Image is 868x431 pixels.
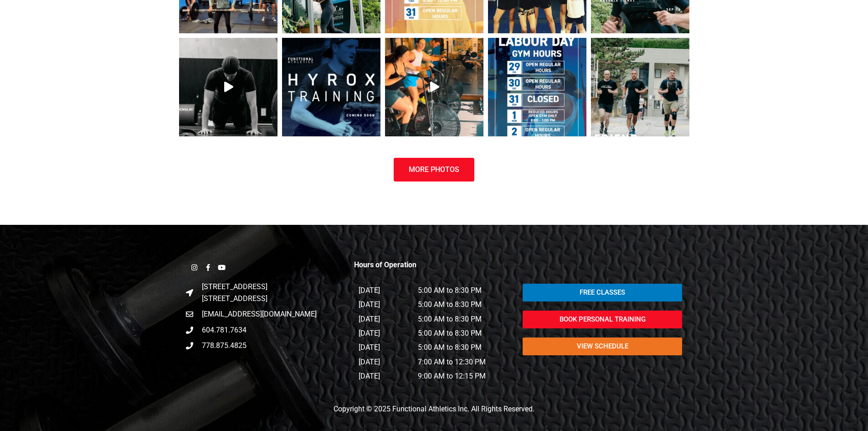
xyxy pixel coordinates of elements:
img: LABOUR DAY HOURS 🏋️‍♀️ Fri Aug 29 — Regular hours Sat Aug 30 — Regular hours Sun Aug 31 — Closed ... [488,38,586,136]
span: Free Classes [580,289,625,296]
svg: Play [430,82,439,92]
p: 5:00 AM to 8:30 PM [418,285,509,296]
a: Play [385,38,483,136]
span: 604.781.7634 [200,324,247,336]
a: [EMAIL_ADDRESS][DOMAIN_NAME] [186,308,345,320]
img: 𝘽𝙧𝙞𝙣𝙜 𝙖 𝙁𝙧𝙞𝙚𝙣𝙙—𝘽𝙪𝙞𝙡𝙙 𝙩𝙝𝙚 𝙁𝘼 𝘾𝙤𝙢𝙢𝙪𝙣𝙞𝙩𝙮 💪 Refer your 𝗳𝗶𝗿𝘀𝘁 friend and earn 𝟭 𝗙𝗥𝗘𝗘 𝗠𝗢𝗡𝗧𝗛 at FA when ... [591,38,689,136]
a: More Photos [394,158,474,182]
a: Free Classes [523,284,682,301]
span: Book Personal Training [560,316,646,323]
img: 🏁 Something BIG is coming to Functional Athletics. The world’s most exciting fitness race is maki... [282,38,380,136]
p: [DATE] [359,299,408,311]
p: 7:00 AM to 12:30 PM [418,356,509,368]
img: Move better with coach-led group classes and personal training built on mobility, compound streng... [385,38,483,136]
p: Copyright © 2025 Functional Athletics Inc. All Rights Reserved. [181,403,687,415]
a: view schedule [523,338,682,355]
p: 5:00 AM to 8:30 PM [418,313,509,325]
p: [DATE] [359,327,408,339]
p: [DATE] [359,285,408,296]
a: 604.781.7634 [186,324,345,336]
span: More Photos [409,166,459,173]
a: Play [179,38,277,136]
p: [DATE] [359,342,408,353]
a: 778.875.4825 [186,340,345,352]
strong: Hours of Operation [354,260,416,269]
a: Book Personal Training [523,311,682,328]
img: “Push hard, sweat it out, then recharge. Weekend’s for balance—train strong, rest stronger. 💪😌 Jo... [179,38,277,136]
p: [DATE] [359,313,408,325]
svg: Play [224,82,233,92]
p: 5:00 AM to 8:30 PM [418,342,509,353]
span: [EMAIL_ADDRESS][DOMAIN_NAME] [200,308,317,320]
p: 5:00 AM to 8:30 PM [418,299,509,311]
p: [DATE] [359,370,408,382]
p: 9:00 AM to 12:15 PM [418,370,509,382]
p: 5:00 AM to 8:30 PM [418,327,509,339]
a: [STREET_ADDRESS][STREET_ADDRESS] [186,281,345,305]
span: [STREET_ADDRESS] [STREET_ADDRESS] [200,281,267,305]
span: 778.875.4825 [200,340,247,352]
span: view schedule [577,343,628,350]
p: [DATE] [359,356,408,368]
